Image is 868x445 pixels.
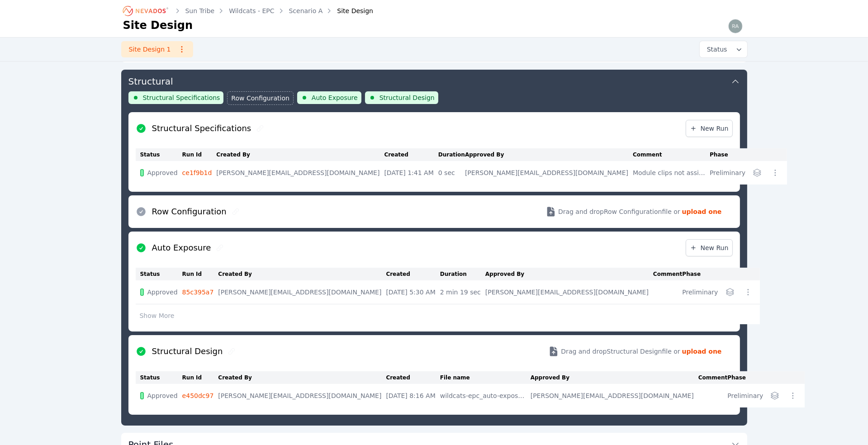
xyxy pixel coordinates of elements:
div: StructuralStructural SpecificationsRow ConfigurationAuto ExposureStructural DesignStructural Spec... [121,70,747,426]
div: Preliminary [710,168,745,177]
span: Drag and drop Structural Design file or [561,347,680,356]
h2: Structural Specifications [152,122,251,135]
td: [PERSON_NAME][EMAIL_ADDRESS][DOMAIN_NAME] [218,280,386,304]
button: Drag and dropStructural Designfile or upload one [537,339,732,364]
th: Status [136,371,182,384]
td: [DATE] 8:16 AM [386,384,440,407]
span: Status [703,45,727,54]
th: Created By [218,371,386,384]
div: Site Design [324,6,373,15]
th: Run Id [182,371,218,384]
span: Approved [147,391,178,400]
th: Run Id [182,268,218,280]
th: File name [440,371,531,384]
td: [PERSON_NAME][EMAIL_ADDRESS][DOMAIN_NAME] [465,161,633,185]
span: Auto Exposure [312,93,358,102]
h2: Structural Design [152,345,223,358]
nav: Breadcrumb [123,4,374,18]
h1: Site Design [123,18,193,33]
span: Approved [147,168,178,177]
span: New Run [690,243,729,252]
th: Created By [218,268,386,280]
div: Preliminary [682,288,718,297]
th: Comment [698,371,727,384]
h3: Structural [128,75,173,88]
td: [PERSON_NAME][EMAIL_ADDRESS][DOMAIN_NAME] [218,384,386,407]
th: Phase [710,148,750,161]
td: [PERSON_NAME][EMAIL_ADDRESS][DOMAIN_NAME] [531,384,698,407]
td: [DATE] 5:30 AM [386,280,440,304]
th: Phase [682,268,722,280]
div: wildcats-epc_auto-exposure_design-file_85c395a7.csv [440,391,526,400]
th: Created [386,268,440,280]
th: Created [386,371,440,384]
span: Row Configuration [231,94,289,103]
a: Scenario A [289,6,323,15]
button: Drag and dropRow Configurationfile or upload one [535,199,732,224]
a: ce1f9b1d [182,169,212,176]
span: New Run [690,124,729,133]
button: Structural [128,70,740,91]
h2: Row Configuration [152,205,227,218]
td: [DATE] 1:41 AM [384,161,438,185]
a: New Run [686,239,733,256]
th: Phase [727,371,768,384]
div: 0 sec [438,168,460,177]
th: Comment [633,148,710,161]
th: Created [384,148,438,161]
th: Created By [216,148,384,161]
strong: upload one [682,207,722,216]
div: Preliminary [727,391,763,400]
th: Approved By [465,148,633,161]
span: Approved [147,288,178,297]
button: Status [700,41,747,57]
td: [PERSON_NAME][EMAIL_ADDRESS][DOMAIN_NAME] [485,280,653,304]
h2: Auto Exposure [152,241,211,254]
a: e450dc97 [182,392,214,399]
a: 85c395a7 [182,289,214,296]
td: [PERSON_NAME][EMAIL_ADDRESS][DOMAIN_NAME] [216,161,384,185]
th: Comment [653,268,682,280]
div: 2 min 19 sec [440,288,481,297]
a: Wildcats - EPC [229,6,274,15]
a: New Run [686,120,733,137]
th: Duration [440,268,485,280]
th: Run Id [182,148,217,161]
strong: upload one [682,347,722,356]
button: Show More [136,307,179,324]
th: Status [136,268,182,280]
span: Structural Specifications [143,93,220,102]
th: Approved By [531,371,698,384]
th: Duration [438,148,465,161]
th: Approved By [485,268,653,280]
span: Drag and drop Row Configuration file or [558,207,680,216]
th: Status [136,148,182,161]
div: Module clips not assigned yet; bidirectional stow is valid [633,168,705,177]
img: raymond.aber@nevados.solar [728,19,743,33]
span: Structural Design [379,93,435,102]
a: Site Design 1 [121,41,193,57]
a: Sun Tribe [185,6,215,15]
